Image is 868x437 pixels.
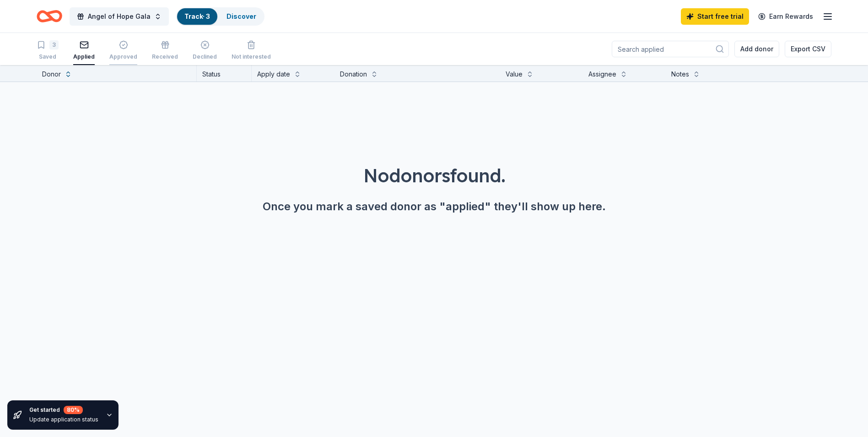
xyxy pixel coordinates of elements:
[612,41,729,57] input: Search applied
[671,69,689,80] div: Notes
[785,41,831,57] button: Export CSV
[232,53,271,60] div: Not interested
[152,53,178,60] div: Received
[176,7,264,26] button: Track· 3Discover
[109,37,137,65] button: Approved
[193,53,217,60] div: Declined
[29,416,98,423] div: Update application status
[29,406,98,414] div: Get started
[681,8,749,25] a: Start free trial
[42,69,61,80] div: Donor
[226,12,256,20] a: Discover
[197,65,252,82] div: Status
[64,406,83,414] div: 80 %
[73,53,95,60] div: Applied
[88,11,151,22] span: Angel of Hope Gala
[70,7,169,26] button: Angel of Hope Gala
[753,8,819,25] a: Earn Rewards
[37,53,59,60] div: Saved
[257,69,290,80] div: Apply date
[506,69,523,80] div: Value
[588,69,616,80] div: Assignee
[37,37,59,65] button: 3Saved
[73,37,95,65] button: Applied
[109,53,137,60] div: Approved
[184,12,210,20] a: Track· 3
[232,37,271,65] button: Not interested
[340,69,367,80] div: Donation
[734,41,779,57] button: Add donor
[49,40,59,49] div: 3
[22,163,846,188] div: No donors found.
[152,37,178,65] button: Received
[22,199,846,214] div: Once you mark a saved donor as "applied" they'll show up here.
[193,37,217,65] button: Declined
[37,5,62,27] a: Home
